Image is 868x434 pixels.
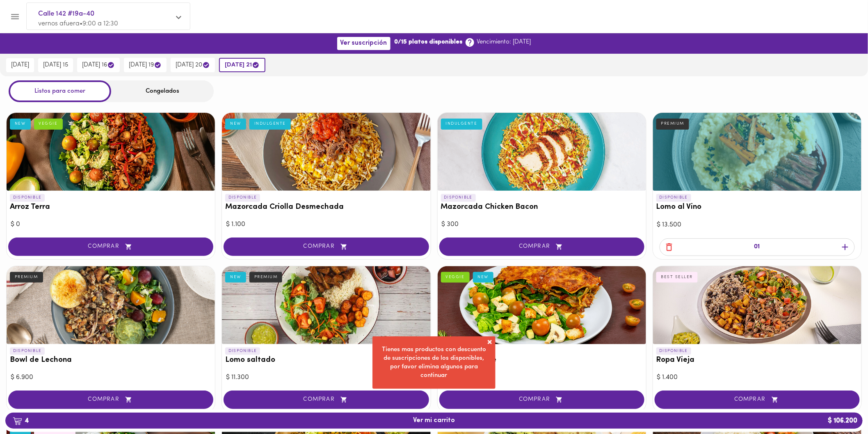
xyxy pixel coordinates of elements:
[657,373,857,382] div: $ 1.400
[10,119,31,129] div: NEW
[820,386,860,426] iframe: Messagebird Livechat Widget
[234,243,418,250] span: COMPRAR
[225,119,246,129] div: NEW
[8,238,213,256] button: COMPRAR
[9,80,111,102] div: Listos para comer
[38,21,118,27] span: vernos afuera • 9:00 a 12:30
[249,272,283,283] div: PREMIUM
[656,194,691,201] p: DISPONIBLE
[11,220,211,229] div: $ 0
[13,417,22,425] img: cart.png
[441,194,476,201] p: DISPONIBLE
[82,61,115,69] span: [DATE] 16
[439,238,644,256] button: COMPRAR
[5,7,25,27] button: Menu
[225,61,260,69] span: [DATE] 21
[10,272,43,283] div: PREMIUM
[34,119,63,129] div: VEGGIE
[43,62,68,69] span: [DATE] 15
[129,61,162,69] span: [DATE] 19
[5,413,863,429] button: 4Ver mi carrito$ 106.200
[8,416,34,426] b: 4
[111,80,214,102] div: Congelados
[442,220,642,229] div: $ 300
[450,396,634,403] span: COMPRAR
[10,203,212,212] h3: Arroz Terra
[219,58,265,72] button: [DATE] 21
[10,347,45,355] p: DISPONIBLE
[225,272,246,283] div: NEW
[38,9,170,19] span: Calle 142 #19a-40
[77,58,120,72] button: [DATE] 16
[222,266,430,344] div: Lomo saltado
[438,266,646,344] div: Musaca Veggie
[665,396,850,403] span: COMPRAR
[226,373,426,382] div: $ 11.300
[8,391,213,409] button: COMPRAR
[477,38,531,46] p: Vencimiento: [DATE]
[225,203,427,212] h3: Mazorcada Criolla Desmechada
[450,243,634,250] span: COMPRAR
[657,220,857,230] div: $ 13.500
[655,391,860,409] button: COMPRAR
[225,194,260,201] p: DISPONIBLE
[656,272,698,283] div: BEST SELLER
[754,242,760,252] p: 01
[656,119,690,129] div: PREMIUM
[441,356,643,365] h3: Musaca Veggie
[442,373,642,382] div: $ 300
[473,272,494,283] div: NEW
[7,113,215,191] div: Arroz Terra
[382,347,486,379] span: Tienes mas productos con descuento de suscripciones de los disponibles, por favor elimina algunos...
[226,220,426,229] div: $ 1.100
[656,356,858,365] h3: Ropa Vieja
[441,203,643,212] h3: Mazorcada Chicken Bacon
[413,417,455,425] span: Ver mi carrito
[337,37,391,50] button: Ver suscripción
[653,113,861,191] div: Lomo al Vino
[18,396,203,403] span: COMPRAR
[38,58,73,72] button: [DATE] 15
[234,396,418,403] span: COMPRAR
[441,272,470,283] div: VEGGIE
[124,58,167,72] button: [DATE] 19
[18,243,203,250] span: COMPRAR
[441,119,482,129] div: INDULGENTE
[11,373,211,382] div: $ 6.900
[340,39,387,47] span: Ver suscripción
[7,266,215,344] div: Bowl de Lechona
[10,356,212,365] h3: Bowl de Lechona
[10,194,45,201] p: DISPONIBLE
[395,38,463,46] b: 0/15 platos disponibles
[222,113,430,191] div: Mazorcada Criolla Desmechada
[224,391,429,409] button: COMPRAR
[171,58,215,72] button: [DATE] 20
[11,62,29,69] span: [DATE]
[656,347,691,355] p: DISPONIBLE
[225,356,427,365] h3: Lomo saltado
[439,391,644,409] button: COMPRAR
[438,113,646,191] div: Mazorcada Chicken Bacon
[656,203,858,212] h3: Lomo al Vino
[6,58,34,72] button: [DATE]
[225,347,260,355] p: DISPONIBLE
[249,119,291,129] div: INDULGENTE
[653,266,861,344] div: Ropa Vieja
[176,61,210,69] span: [DATE] 20
[224,238,429,256] button: COMPRAR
